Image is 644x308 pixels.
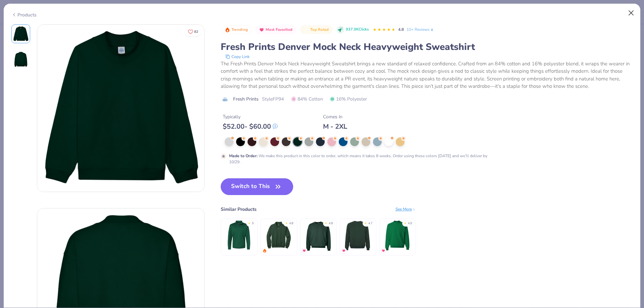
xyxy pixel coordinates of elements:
div: 4.8 Stars [373,24,395,35]
img: Most Favorited sort [259,27,264,33]
div: ★ [364,221,367,224]
div: $ 52.00 - $ 60.00 [223,122,278,131]
span: 82 [194,30,198,34]
img: Jerzees Nublend Quarter-Zip Cadet Collar Sweatshirt [263,220,294,251]
div: ★ [285,221,288,224]
button: Badge Button [256,25,296,34]
button: Like [185,27,201,37]
img: trending.gif [263,249,267,253]
img: MostFav.gif [302,249,306,253]
div: ★ [325,221,327,224]
div: Fresh Prints Denver Mock Neck Heavyweight Sweatshirt [221,41,633,53]
img: Jerzees Adult NuBlend® Fleece Crew [381,220,413,251]
span: 4.8 [398,27,404,32]
div: ★ [404,221,407,224]
button: copy to clipboard [223,53,252,60]
button: Close [625,7,638,19]
div: See More [395,206,416,212]
button: Badge Button [300,25,332,34]
img: MostFav.gif [381,249,385,253]
img: Front [37,25,204,192]
div: 4.7 [368,221,372,226]
div: Comes In [323,113,347,120]
div: ★ [248,221,251,224]
span: Most Favorited [266,28,292,32]
img: brand logo [221,97,230,102]
span: Trending [231,28,248,32]
div: Similar Products [221,206,257,213]
button: Badge Button [221,25,252,34]
span: Style FP94 [262,96,284,103]
img: Front [13,26,29,42]
div: 4.8 [329,221,333,226]
div: 4.8 [289,221,293,226]
span: 84% Cotton [291,96,323,103]
div: Typically [223,113,278,120]
span: Top Rated [310,28,329,32]
div: Products [11,11,37,18]
img: Trending sort [225,27,230,33]
img: Fresh Prints Houston Crew [342,220,374,251]
img: Adidas Lightweight Quarter-Zip Pullover [223,220,255,251]
span: 16% Polyester [330,96,367,103]
a: 10+ Reviews [407,26,434,33]
div: 5 [252,221,254,226]
img: Top Rated sort [304,27,309,33]
img: Back [13,51,29,67]
img: MostFav.gif [342,249,346,253]
strong: Made to Order : [229,153,258,159]
div: We make this product in this color to order, which means it takes 8 weeks. Order using these colo... [229,153,489,165]
span: Fresh Prints [233,96,259,103]
button: Switch to This [221,178,293,195]
div: The Fresh Prints Denver Mock Neck Heavyweight Sweatshirt brings a new standard of relaxed confide... [221,60,633,90]
img: Hanes Adult 9.7 Oz. Ultimate Cotton 90/10 Fleece Crew [302,220,334,251]
span: 937.9K Clicks [346,27,369,33]
div: M - 2XL [323,122,347,131]
div: 4.9 [408,221,412,226]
